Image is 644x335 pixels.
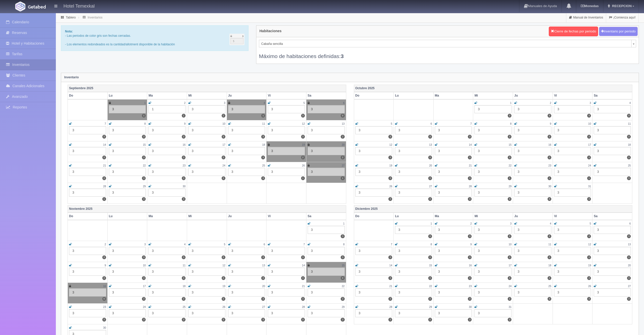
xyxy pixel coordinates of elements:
label: 1 [182,114,186,118]
small: 12 [302,122,305,125]
div: 3 [355,268,392,276]
label: 3 [222,276,225,280]
label: 3 [142,176,146,180]
label: 0 [341,276,344,280]
div: 3 [514,189,551,197]
label: 3 [587,255,591,259]
label: 3 [261,176,265,180]
span: Cabaña sencilla [261,40,629,48]
label: 3 [142,297,146,301]
div: 3 [474,309,511,317]
label: 3 [261,156,265,159]
label: 3 [587,297,591,301]
label: 1 [548,176,551,180]
div: 3 [148,309,186,317]
label: 3 [587,197,591,201]
div: 3 [355,247,392,255]
div: 3 [268,309,305,317]
div: 3 [474,168,511,176]
label: 3 [341,255,344,259]
div: 3 [395,247,432,255]
div: 3 [109,247,146,255]
div: 3 [395,226,432,234]
label: 3 [182,255,186,259]
small: 5 [303,102,305,104]
div: 3 [355,147,392,155]
label: 3 [428,156,432,159]
small: 2 [184,102,186,104]
div: 3 [268,288,305,296]
label: 3 [548,197,551,201]
label: 3 [261,297,265,301]
small: 2 [550,102,551,104]
label: 3 [222,176,225,180]
label: 3 [508,255,511,259]
label: 3 [508,234,511,238]
label: 1 [301,176,305,180]
div: 3 [355,309,392,317]
div: 3 [395,126,432,134]
label: 3 [468,176,472,180]
label: 3 [261,135,265,139]
label: 3 [301,135,305,139]
label: 3 [182,176,186,180]
label: 3 [548,135,551,139]
th: Do [354,92,394,99]
th: Vi [553,92,592,99]
label: 3 [388,197,392,201]
div: 3 [355,168,392,176]
div: 3 [514,247,551,255]
div: 3 [355,126,392,134]
label: 1 [142,114,146,118]
div: 3 [355,189,392,197]
div: 3 [554,168,591,176]
div: 3 [474,126,511,134]
button: Cierre de fechas por periodo [549,27,598,36]
div: 3 [514,126,551,134]
div: 3 [554,126,591,134]
div: 3 [69,126,106,134]
div: 3 [435,126,472,134]
div: 3 [308,126,345,134]
label: 3 [301,114,305,118]
label: 3 [468,297,472,301]
div: 3 [435,189,472,197]
a: Cabaña sencilla [259,40,636,47]
label: 3 [102,276,106,280]
th: Sa [306,92,346,99]
th: Lu [107,92,147,99]
label: 3 [388,297,392,301]
div: 3 [474,189,511,197]
div: 3 [109,268,146,276]
div: 3 [109,309,146,317]
th: Lu [394,92,434,99]
label: 3 [468,318,472,322]
label: 3 [508,197,511,201]
label: 3 [468,156,472,159]
div: 3 [109,147,146,155]
a: Inventarios [88,16,103,19]
label: 3 [587,114,591,118]
label: 3 [222,297,225,301]
b: 3 [341,53,344,59]
small: 1 [144,102,146,104]
small: 4 [629,102,631,104]
label: 3 [508,318,511,322]
div: 3 [228,147,265,155]
label: 3 [508,114,511,118]
th: Ju [513,92,553,99]
div: 3 [474,147,511,155]
label: 3 [301,276,305,280]
div: 3 [308,247,345,255]
label: 3 [261,318,265,322]
small: 7 [105,122,106,125]
a: Tablero [66,16,76,19]
h4: Hotel Temexkal [63,3,95,9]
label: 3 [587,135,591,139]
th: Mi [187,92,227,99]
label: 3 [102,176,106,180]
div: 3 [514,105,551,113]
label: 3 [222,156,225,159]
label: 0 [102,297,106,301]
label: 3 [587,276,591,280]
